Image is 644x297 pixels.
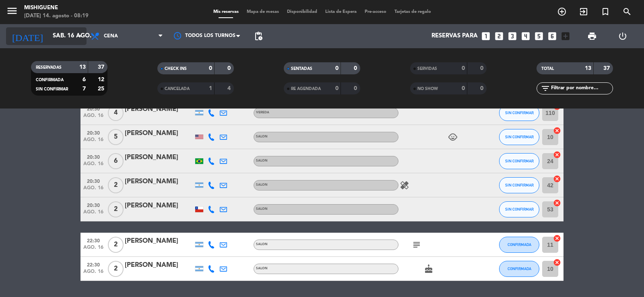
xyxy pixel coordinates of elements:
[6,27,49,45] i: [DATE]
[227,66,232,71] strong: 0
[24,12,89,20] div: [DATE] 14. agosto - 08:19
[108,201,124,217] span: 2
[125,236,193,246] div: [PERSON_NAME]
[400,180,409,190] i: healing
[256,159,268,162] span: SALON
[603,66,611,71] strong: 37
[108,105,124,121] span: 4
[618,31,627,41] i: power_settings_new
[547,31,557,41] i: looks_6
[553,234,561,242] i: cancel
[125,152,193,163] div: [PERSON_NAME]
[125,176,193,187] div: [PERSON_NAME]
[585,66,591,71] strong: 13
[541,67,554,71] span: TOTAL
[417,67,437,71] span: SERVIDAS
[499,261,539,277] button: CONFIRMADA
[36,66,62,70] span: RESERVADAS
[390,10,435,14] span: Tarjetas de regalo
[587,31,597,41] span: print
[480,66,485,71] strong: 0
[36,78,64,82] span: CONFIRMADA
[108,177,124,193] span: 2
[499,177,539,193] button: SIN CONFIRMAR
[505,207,534,211] span: SIN CONFIRMAR
[462,66,465,71] strong: 0
[125,201,193,211] div: [PERSON_NAME]
[98,86,106,92] strong: 25
[209,86,212,91] strong: 1
[6,5,18,20] button: menu
[579,7,588,16] i: exit_to_app
[83,77,86,82] strong: 6
[83,209,103,219] span: ago. 16
[79,64,86,70] strong: 13
[601,7,610,16] i: turned_in_not
[83,113,103,122] span: ago. 16
[108,261,124,277] span: 2
[412,240,421,250] i: subject
[507,31,518,41] i: looks_3
[83,128,103,137] span: 20:30
[98,64,106,70] strong: 37
[243,10,283,14] span: Mapa de mesas
[83,152,103,161] span: 20:30
[98,77,106,82] strong: 12
[553,199,561,207] i: cancel
[291,67,312,71] span: SENTADAS
[256,267,268,270] span: SALON
[125,260,193,270] div: [PERSON_NAME]
[83,200,103,209] span: 20:30
[494,31,504,41] i: looks_two
[505,111,534,115] span: SIN CONFIRMAR
[256,207,268,211] span: SALON
[541,84,550,93] i: filter_list
[499,129,539,145] button: SIN CONFIRMAR
[256,135,268,138] span: SALON
[505,135,534,139] span: SIN CONFIRMAR
[108,153,124,169] span: 6
[254,31,263,41] span: pending_actions
[499,201,539,217] button: SIN CONFIRMAR
[480,86,485,91] strong: 0
[83,104,103,113] span: 20:30
[83,185,103,195] span: ago. 16
[553,258,561,266] i: cancel
[607,24,638,48] div: LOG OUT
[165,67,187,71] span: CHECK INS
[256,111,269,114] span: VEREDA
[417,87,438,91] span: NO SHOW
[209,10,243,14] span: Mis reservas
[499,237,539,253] button: CONFIRMADA
[508,266,531,271] span: CONFIRMADA
[462,86,465,91] strong: 0
[83,269,103,278] span: ago. 16
[291,87,321,91] span: RE AGENDADA
[508,242,531,247] span: CONFIRMADA
[505,159,534,163] span: SIN CONFIRMAR
[227,86,232,91] strong: 4
[83,86,86,92] strong: 7
[560,31,571,41] i: add_box
[209,66,212,71] strong: 0
[36,87,68,91] span: SIN CONFIRMAR
[550,84,613,93] input: Filtrar por nombre...
[335,66,339,71] strong: 0
[256,183,268,186] span: SALON
[83,245,103,254] span: ago. 16
[520,31,531,41] i: looks_4
[534,31,544,41] i: looks_5
[283,10,321,14] span: Disponibilidad
[125,128,193,139] div: [PERSON_NAME]
[354,66,359,71] strong: 0
[83,161,103,170] span: ago. 16
[256,243,268,246] span: SALON
[6,5,18,17] i: menu
[481,31,491,41] i: looks_one
[108,237,124,253] span: 2
[622,7,632,16] i: search
[354,86,359,91] strong: 0
[75,31,85,41] i: arrow_drop_down
[165,87,190,91] span: CANCELADA
[431,33,478,40] span: Reservas para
